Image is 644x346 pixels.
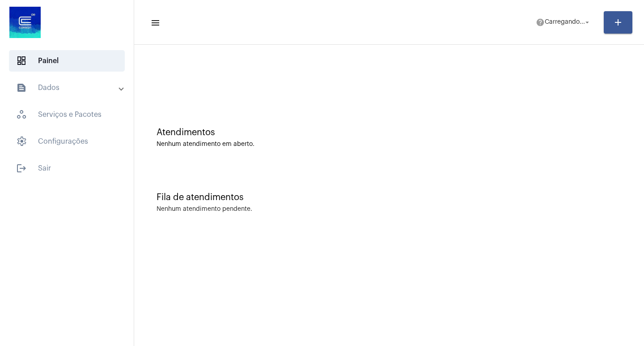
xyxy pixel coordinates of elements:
[545,19,585,26] span: Carregando...
[16,163,27,174] mat-icon: sidenav icon
[530,13,597,31] button: Carregando...
[157,192,622,202] div: Fila de atendimentos
[157,128,622,137] div: Atendimentos
[16,56,27,66] span: sidenav icon
[9,50,125,72] span: Painel
[9,158,125,179] span: Sair
[613,17,623,28] mat-icon: add
[9,131,125,152] span: Configurações
[5,77,134,98] mat-expansion-panel-header: sidenav iconDados
[583,18,591,26] mat-icon: arrow_drop_down
[16,136,27,147] span: sidenav icon
[150,17,159,28] mat-icon: sidenav icon
[16,109,27,120] span: sidenav icon
[7,4,43,40] img: d4669ae0-8c07-2337-4f67-34b0df7f5ae4.jpeg
[157,206,252,213] div: Nenhum atendimento pendente.
[536,18,545,27] mat-icon: help
[16,82,119,93] mat-panel-title: Dados
[16,82,27,93] mat-icon: sidenav icon
[157,141,622,148] div: Nenhum atendimento em aberto.
[9,104,125,125] span: Serviços e Pacotes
